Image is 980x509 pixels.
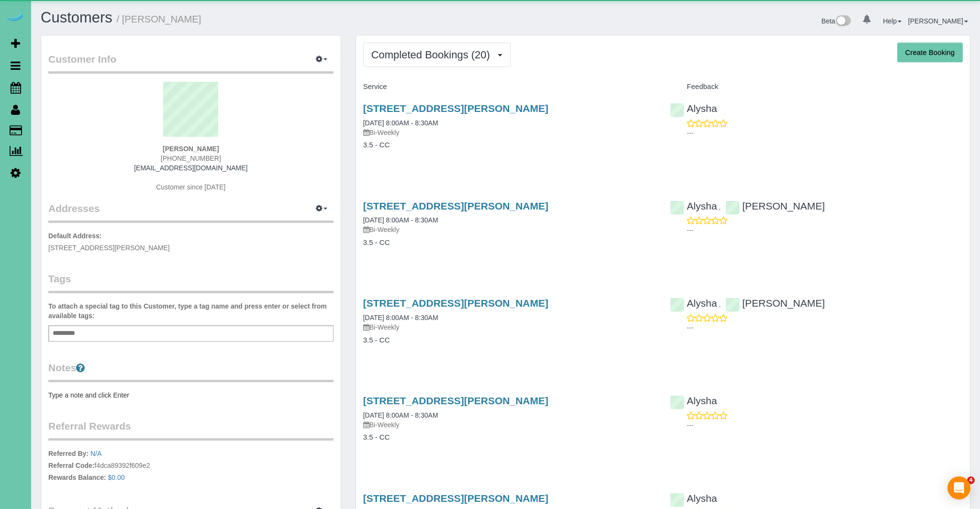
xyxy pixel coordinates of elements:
a: [STREET_ADDRESS][PERSON_NAME] [363,493,548,504]
a: [PERSON_NAME] [725,200,825,211]
p: Bi-Weekly [363,322,656,332]
a: $0.00 [108,474,125,481]
a: [STREET_ADDRESS][PERSON_NAME] [363,395,548,406]
a: Alysha [670,103,717,114]
a: Alysha [670,200,717,211]
small: / [PERSON_NAME] [117,14,201,24]
h4: 3.5 - CC [363,239,656,247]
p: Bi-Weekly [363,225,656,234]
h4: Feedback [670,83,963,91]
a: Alysha [670,298,717,309]
a: [STREET_ADDRESS][PERSON_NAME] [363,103,548,114]
button: Completed Bookings (20) [363,43,511,67]
a: Beta [822,17,851,25]
a: [DATE] 8:00AM - 8:30AM [363,411,438,419]
a: [DATE] 8:00AM - 8:30AM [363,314,438,321]
label: Rewards Balance: [48,473,106,482]
a: [PERSON_NAME] [725,298,825,309]
img: New interface [835,15,851,28]
label: To attach a special tag to this Customer, type a tag name and press enter or select from availabl... [48,301,334,321]
a: Alysha [670,395,717,406]
a: [DATE] 8:00AM - 8:30AM [363,216,438,224]
img: Automaid Logo [6,10,25,23]
h4: 3.5 - CC [363,433,656,442]
a: [PERSON_NAME] [908,17,968,25]
a: [EMAIL_ADDRESS][DOMAIN_NAME] [134,164,247,172]
p: --- [687,420,963,430]
label: Referred By: [48,449,89,458]
a: [STREET_ADDRESS][PERSON_NAME] [363,200,548,211]
p: --- [687,323,963,332]
button: Create Booking [897,43,963,63]
p: --- [687,128,963,138]
p: f4dca89392f609e2 [48,449,334,485]
legend: Referral Rewards [48,419,334,441]
legend: Customer Info [48,52,334,74]
legend: Notes [48,361,334,382]
span: Customer since [DATE] [156,183,225,191]
a: N/A [90,450,101,457]
span: [STREET_ADDRESS][PERSON_NAME] [48,244,170,252]
div: Open Intercom Messenger [947,476,970,499]
p: --- [687,225,963,235]
a: Help [883,17,902,25]
a: Customers [41,9,112,26]
label: Referral Code: [48,461,94,470]
p: Bi-Weekly [363,128,656,137]
span: , [719,300,721,308]
span: [PHONE_NUMBER] [161,155,221,162]
a: [DATE] 8:00AM - 8:30AM [363,119,438,127]
strong: [PERSON_NAME] [163,145,219,153]
span: 4 [967,476,975,484]
label: Default Address: [48,231,102,241]
h4: 3.5 - CC [363,141,656,149]
span: , [719,203,721,211]
a: Alysha [670,493,717,504]
pre: Type a note and click Enter [48,390,334,400]
h4: Service [363,83,656,91]
p: Bi-Weekly [363,420,656,430]
a: [STREET_ADDRESS][PERSON_NAME] [363,298,548,309]
h4: 3.5 - CC [363,336,656,344]
legend: Tags [48,272,334,293]
span: Completed Bookings (20) [371,49,495,61]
